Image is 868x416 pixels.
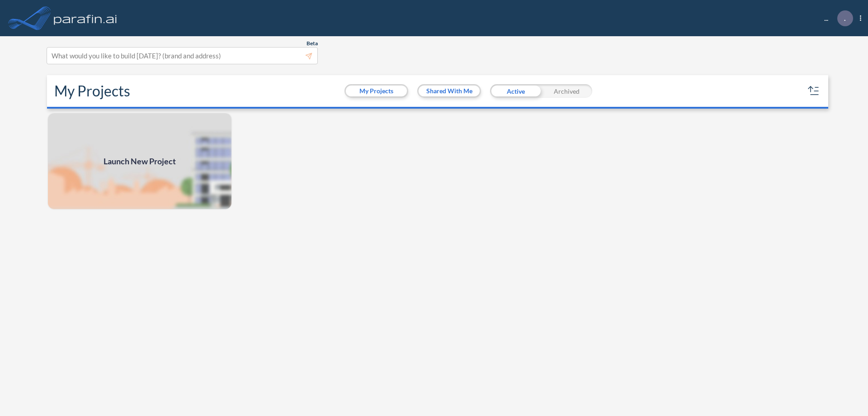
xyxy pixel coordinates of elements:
[541,84,592,98] div: Archived
[490,84,541,98] div: Active
[844,14,846,22] p: .
[47,112,232,210] img: add
[307,40,318,47] span: Beta
[811,10,861,26] div: ...
[419,86,480,96] button: Shared With Me
[807,84,821,98] button: sort
[52,9,119,27] img: logo
[346,86,407,96] button: My Projects
[47,112,232,210] a: Launch New Project
[104,155,176,167] span: Launch New Project
[54,82,130,100] h2: My Projects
